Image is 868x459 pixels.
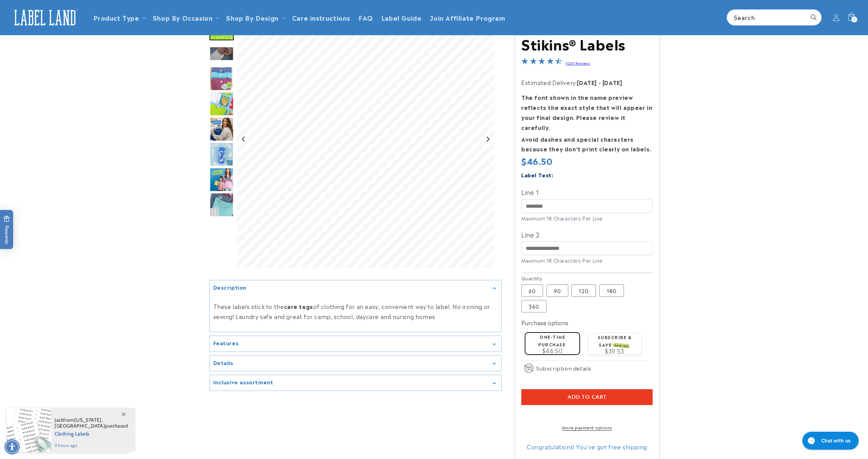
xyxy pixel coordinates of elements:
label: Line 1 [521,186,653,197]
div: Go to slide 5 [209,92,234,116]
span: [US_STATE] [74,417,102,423]
div: Congratulations! You've got free shipping [521,443,653,450]
span: Care instructions [292,13,350,21]
summary: Product Type [89,9,149,26]
label: Label Text: [521,171,553,179]
div: Go to slide 9 [209,193,234,217]
a: Label Guide [377,9,426,26]
span: Label Guide [381,13,422,21]
h2: Details [213,359,233,366]
label: 180 [599,284,624,297]
label: One-time purchase [538,334,566,347]
summary: Shop By Occasion [149,9,222,26]
media-gallery: Gallery Viewer [209,10,502,391]
summary: Shop By Design [222,9,288,26]
strong: [DATE] [577,78,597,86]
legend: Quantity [521,275,543,282]
iframe: Gorgias live chat messenger [799,429,861,452]
img: Personalized Stick N' Wear clothing name labels applied to the care tag of t-shirts [209,193,234,217]
a: Label Land [8,4,82,31]
a: FAQ [354,9,377,26]
div: Accessibility Menu [4,439,20,455]
summary: Inclusive assortment [210,375,501,391]
label: Subscribe & save [598,334,632,347]
span: [GEOGRAPHIC_DATA] [55,423,105,429]
span: Subscription details [536,364,591,372]
button: Add to cart [521,389,653,405]
strong: The font shown in the name preview reflects the exact style that will appear in your final design... [521,93,652,131]
div: Go to slide 8 [209,168,234,192]
button: Next slide [483,134,492,144]
label: 90 [547,284,568,297]
button: Previous slide [239,134,249,144]
strong: Avoid dashes and special characters because they don’t print clearly on labels. [521,135,651,153]
summary: Details [210,356,501,371]
span: Join Affiliate Program [430,13,505,21]
p: These labels stick to the of clothing for an easy, convenient way to label. No ironing or sewing!... [213,301,498,321]
a: 1067 Reviews - open in a new tab [566,60,590,65]
span: $46.50 [542,346,563,355]
img: null [209,46,234,60]
strong: [DATE] [603,78,623,86]
span: $46.50 [521,154,553,167]
img: Label Land [10,7,80,28]
div: Go to slide 6 [209,117,234,141]
span: Shop By Occasion [153,13,213,21]
span: Rewards [3,216,10,244]
img: Stick N' Wear® Labels - Label Land [209,117,234,141]
label: Line 2 [521,229,653,240]
a: More payment options [521,424,653,430]
summary: Description [210,280,501,296]
div: Go to slide 2 [209,16,234,40]
span: Add to cart [568,394,607,400]
img: Stick N' Wear® Labels - Label Land [209,168,234,192]
span: FAQ [358,13,373,21]
img: Stick N' Wear® Labels - Label Land [209,16,234,40]
strong: care tags [284,302,313,310]
button: Search [806,10,821,25]
strong: - [599,78,601,86]
label: Purchase options [521,318,568,327]
div: Maximum 18 Characters Per Line [521,257,653,264]
span: 3 hours ago [55,442,128,449]
span: 4.7-star overall rating [521,58,562,67]
h1: Stick N' Wear Stikins® Labels [521,17,653,53]
label: 120 [571,284,596,297]
span: SAVE 15% [614,343,630,348]
label: 60 [521,284,543,297]
p: Estimated Delivery: [521,77,653,87]
a: Product Type [93,13,139,22]
div: Go to slide 7 [209,142,234,167]
h2: Features [213,339,239,346]
div: Maximum 18 Characters Per Line [521,215,653,222]
a: Join Affiliate Program [426,9,509,26]
h2: Inclusive assortment [213,378,273,385]
span: 2 [853,17,856,22]
span: $39.53 [605,347,624,355]
span: from , purchased [55,417,128,429]
img: Stick N' Wear® Labels - Label Land [209,67,234,91]
summary: Features [210,336,501,352]
img: Stick N' Wear® Labels - Label Land [209,142,234,167]
div: Go to slide 3 [209,41,234,66]
img: Stick N' Wear® Labels - Label Land [209,92,234,116]
label: 360 [521,300,547,312]
div: Go to slide 4 [209,67,234,91]
a: Care instructions [288,9,354,26]
span: Clothing Labels [55,429,128,438]
a: Shop By Design [226,13,278,22]
iframe: Sign Up via Text for Offers [6,404,87,424]
h2: Description [213,284,247,291]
